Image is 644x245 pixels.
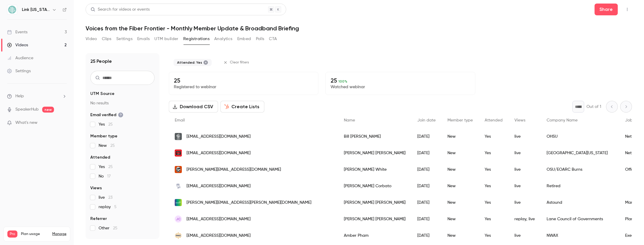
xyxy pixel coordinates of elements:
[587,104,601,110] p: Out of 1
[479,161,509,178] div: Yes
[90,91,155,231] section: facet-groups
[339,79,347,83] span: 100 %
[90,100,155,106] p: No results
[187,216,251,222] span: [EMAIL_ADDRESS][DOMAIN_NAME]
[175,118,185,122] span: Email
[15,93,24,99] span: Help
[412,178,442,194] div: [DATE]
[7,55,33,61] div: Audience
[86,34,97,44] button: Video
[623,5,632,14] button: Top Bar Actions
[108,165,113,169] span: 25
[187,183,251,189] span: [EMAIL_ADDRESS][DOMAIN_NAME]
[479,178,509,194] div: Yes
[203,60,208,65] button: Remove "Did attend" from selected filters
[541,145,620,161] div: [GEOGRAPHIC_DATA][US_STATE]
[174,84,313,90] p: Registered to webinar
[90,185,102,191] span: Views
[412,194,442,211] div: [DATE]
[541,178,620,194] div: Retired
[99,164,113,170] span: Yes
[344,118,355,122] span: Name
[509,194,541,211] div: live
[509,128,541,145] div: live
[169,101,218,113] button: Download CSV
[99,204,117,210] span: replay
[338,227,412,244] div: Amber Pham
[479,145,509,161] div: Yes
[418,118,436,122] span: Join date
[175,149,182,157] img: sou.edu
[7,68,31,74] div: Settings
[7,5,17,14] img: Link Oregon
[7,42,28,48] div: Videos
[86,25,632,32] h1: Voices from the Fiber Frontier - Monthly Member Update & Broadband Briefing
[7,231,17,238] span: Pro
[52,232,66,236] a: Manage
[99,225,117,231] span: Other
[187,233,251,239] span: [EMAIL_ADDRESS][DOMAIN_NAME]
[187,167,281,173] span: [PERSON_NAME][EMAIL_ADDRESS][DOMAIN_NAME]
[7,29,27,35] div: Events
[442,227,479,244] div: New
[15,120,37,126] span: What's new
[541,161,620,178] div: OSU/EOARC Burns
[90,133,117,139] span: Member type
[110,144,115,148] span: 25
[547,118,578,122] span: Company Name
[99,121,113,127] span: Yes
[479,227,509,244] div: Yes
[108,195,112,200] span: 23
[176,216,181,222] span: JC
[338,128,412,145] div: Bill [PERSON_NAME]
[221,58,253,67] button: Clear filters
[442,211,479,227] div: New
[183,34,210,44] button: Registrations
[99,173,111,179] span: No
[90,58,112,65] h1: 25 People
[412,227,442,244] div: [DATE]
[479,211,509,227] div: Yes
[90,216,107,222] span: Referrer
[515,118,526,122] span: Views
[448,118,473,122] span: Member type
[479,194,509,211] div: Yes
[541,194,620,211] div: Astound
[237,34,251,44] button: Embed
[509,161,541,178] div: live
[442,178,479,194] div: New
[90,112,123,118] span: Email verified
[175,166,182,173] img: oregonstate.edu
[541,227,620,244] div: NWAX
[21,232,49,236] span: Plan usage
[187,150,251,156] span: [EMAIL_ADDRESS][DOMAIN_NAME]
[91,6,150,13] div: Search for videos or events
[214,34,233,44] button: Analytics
[509,227,541,244] div: live
[442,145,479,161] div: New
[99,195,112,200] span: live
[509,211,541,227] div: replay, live
[90,91,115,97] span: UTM Source
[99,143,115,149] span: New
[175,182,182,190] img: alumni.rice.edu
[412,211,442,227] div: [DATE]
[175,199,182,206] img: astound.com
[177,60,202,65] span: Attended: Yes
[338,211,412,227] div: [PERSON_NAME] [PERSON_NAME]
[338,161,412,178] div: [PERSON_NAME] White
[412,128,442,145] div: [DATE]
[175,133,182,140] img: ohsu.edu
[108,122,113,126] span: 25
[509,178,541,194] div: live
[442,161,479,178] div: New
[269,34,277,44] button: CTA
[107,174,111,178] span: 17
[22,7,50,13] h6: Link [US_STATE]
[442,128,479,145] div: New
[541,128,620,145] div: OHSU
[442,194,479,211] div: New
[174,77,313,84] p: 25
[102,34,112,44] button: Clips
[595,4,618,15] button: Share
